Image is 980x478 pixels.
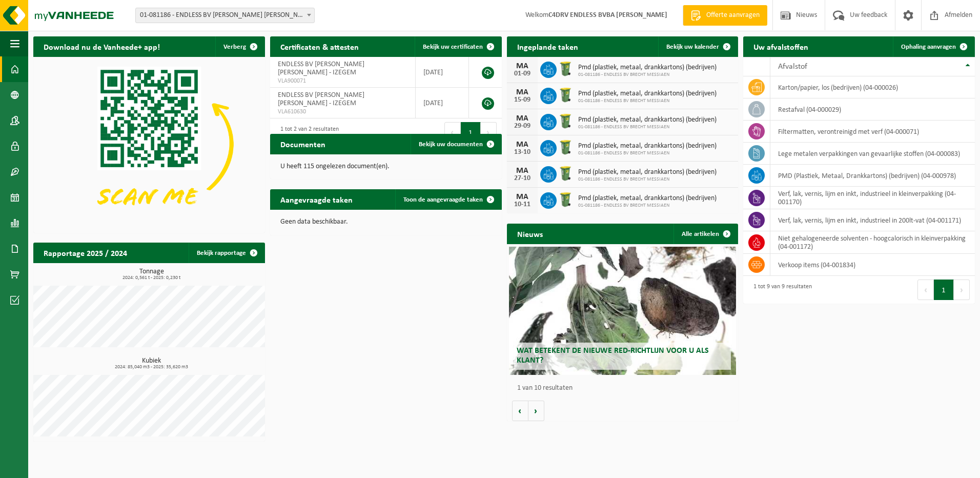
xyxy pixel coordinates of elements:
[517,385,733,392] p: 1 van 10 resultaten
[743,36,819,56] h2: Uw afvalstoffen
[557,165,574,182] img: WB-0240-HPE-GN-50
[223,44,246,50] span: Verberg
[135,8,315,23] span: 01-081186 - ENDLESS BV BRECHT MESSIAEN - IZEGEM
[673,224,737,244] a: Alle artikelen
[461,122,481,143] button: 1
[416,88,469,118] td: [DATE]
[215,36,264,57] button: Verberg
[557,60,574,77] img: WB-0240-HPE-GN-50
[512,123,533,130] div: 29-09
[512,201,533,208] div: 10-11
[419,141,483,148] span: Bekijk uw documenten
[557,112,574,130] img: WB-0240-HPE-GN-50
[33,57,265,231] img: Download de VHEPlus App
[512,401,528,421] button: Vorige
[512,114,533,123] div: MA
[270,134,336,154] h2: Documenten
[38,275,265,281] span: 2024: 0,561 t - 2025: 0,230 t
[423,44,483,50] span: Bekijk uw certificaten
[33,36,170,56] h2: Download nu de Vanheede+ app!
[444,122,461,143] button: Previous
[770,98,975,121] td: restafval (04-000029)
[403,196,483,203] span: Toon de aangevraagde taken
[278,108,408,116] span: VLA610630
[917,280,934,300] button: Previous
[578,142,717,150] span: Pmd (plastiek, metaal, drankkartons) (bedrijven)
[512,141,533,149] div: MA
[38,365,265,370] span: 2024: 85,040 m3 - 2025: 35,620 m3
[778,63,807,71] span: Afvalstof
[658,36,737,57] a: Bekijk uw kalender
[512,175,533,182] div: 27-10
[748,278,812,301] div: 1 tot 9 van 9 resultaten
[548,11,667,19] strong: C4DRV ENDLESS BVBA [PERSON_NAME]
[517,347,709,365] span: Wat betekent de nieuwe RED-richtlijn voor u als klant?
[507,36,588,56] h2: Ingeplande taken
[189,243,264,263] a: Bekijk rapportage
[578,194,717,203] span: Pmd (plastiek, metaal, drankkartons) (bedrijven)
[395,189,501,210] a: Toon de aangevraagde taken
[770,76,975,98] td: karton/papier, los (bedrijven) (04-000026)
[512,96,533,104] div: 15-09
[770,209,975,231] td: verf, lak, vernis, lijm en inkt, industrieel in 200lt-vat (04-001171)
[416,57,469,88] td: [DATE]
[512,62,533,70] div: MA
[278,77,408,85] span: VLA900071
[578,168,717,176] span: Pmd (plastiek, metaal, drankkartons) (bedrijven)
[770,254,975,276] td: verkoop items (04-001834)
[415,36,501,57] a: Bekijk uw certificaten
[512,149,533,156] div: 13-10
[578,98,717,104] span: 01-081186 - ENDLESS BV BRECHT MESSIAEN
[666,44,719,50] span: Bekijk uw kalender
[770,187,975,209] td: verf, lak, vernis, lijm en inkt, industrieel in kleinverpakking (04-001170)
[557,191,574,208] img: WB-0240-HPE-GN-50
[33,243,137,263] h2: Rapportage 2025 / 2024
[270,36,369,56] h2: Certificaten & attesten
[770,143,975,165] td: lege metalen verpakkingen van gevaarlijke stoffen (04-000083)
[136,8,314,23] span: 01-081186 - ENDLESS BV BRECHT MESSIAEN - IZEGEM
[578,176,717,183] span: 01-081186 - ENDLESS BV BRECHT MESSIAEN
[557,86,574,104] img: WB-0240-HPE-GN-50
[38,268,265,281] h3: Tonnage
[280,163,492,170] p: U heeft 115 ongelezen document(en).
[38,357,265,370] h3: Kubiek
[770,231,975,254] td: niet gehalogeneerde solventen - hoogcalorisch in kleinverpakking (04-001172)
[528,401,544,421] button: Volgende
[893,36,974,57] a: Ophaling aanvragen
[901,44,956,50] span: Ophaling aanvragen
[954,280,970,300] button: Next
[275,121,339,144] div: 1 tot 2 van 2 resultaten
[704,10,762,21] span: Offerte aanvragen
[481,122,497,143] button: Next
[507,224,553,244] h2: Nieuws
[578,203,717,209] span: 01-081186 - ENDLESS BV BRECHT MESSIAEN
[578,64,717,72] span: Pmd (plastiek, metaal, drankkartons) (bedrijven)
[280,218,492,226] p: Geen data beschikbaar.
[578,72,717,78] span: 01-081186 - ENDLESS BV BRECHT MESSIAEN
[770,165,975,187] td: PMD (Plastiek, Metaal, Drankkartons) (bedrijven) (04-000978)
[270,189,363,209] h2: Aangevraagde taken
[934,280,954,300] button: 1
[578,124,717,130] span: 01-081186 - ENDLESS BV BRECHT MESSIAEN
[512,70,533,77] div: 01-09
[278,61,364,76] span: ENDLESS BV [PERSON_NAME] [PERSON_NAME] - IZEGEM
[578,150,717,156] span: 01-081186 - ENDLESS BV BRECHT MESSIAEN
[512,167,533,175] div: MA
[512,193,533,201] div: MA
[411,134,501,154] a: Bekijk uw documenten
[770,121,975,143] td: filtermatten, verontreinigd met verf (04-000071)
[512,88,533,96] div: MA
[578,90,717,98] span: Pmd (plastiek, metaal, drankkartons) (bedrijven)
[578,116,717,124] span: Pmd (plastiek, metaal, drankkartons) (bedrijven)
[509,247,736,375] a: Wat betekent de nieuwe RED-richtlijn voor u als klant?
[683,5,767,26] a: Offerte aanvragen
[557,138,574,156] img: WB-0240-HPE-GN-50
[278,91,364,107] span: ENDLESS BV [PERSON_NAME] [PERSON_NAME] - IZEGEM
